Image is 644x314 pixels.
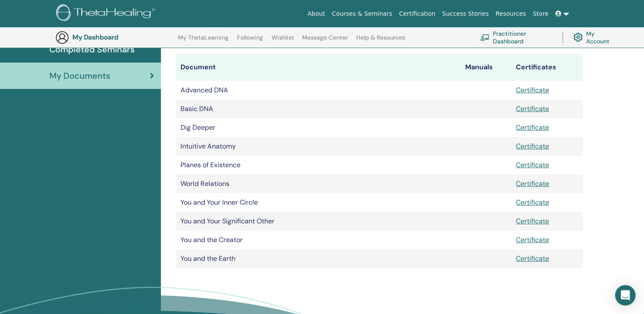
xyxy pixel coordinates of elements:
[516,235,549,244] a: Certificate
[176,193,461,212] td: You and Your Inner Circle
[176,54,461,81] th: Document
[480,34,489,41] img: chalkboard-teacher.svg
[56,4,158,23] img: logo.png
[176,100,461,118] td: Basic DNA
[530,6,552,22] a: Store
[615,285,635,305] div: Open Intercom Messenger
[516,142,549,151] a: Certificate
[512,54,583,81] th: Certificates
[395,6,438,22] a: Certification
[516,104,549,113] a: Certificate
[461,54,512,81] th: Manuals
[176,212,461,231] td: You and Your Significant Other
[516,160,549,169] a: Certificate
[49,69,110,82] span: My Documents
[176,81,461,100] td: Advanced DNA
[356,34,405,48] a: Help & Resources
[480,28,552,47] a: Practitioner Dashboard
[72,33,157,41] h3: My Dashboard
[516,254,549,263] a: Certificate
[302,34,348,48] a: Message Center
[176,156,461,174] td: Planes of Existence
[272,34,294,48] a: Wishlist
[176,249,461,268] td: You and the Earth
[329,6,396,22] a: Courses & Seminars
[178,34,229,48] a: My ThetaLearning
[516,179,549,188] a: Certificate
[176,174,461,193] td: World Relations
[176,231,461,249] td: You and the Creator
[516,198,549,207] a: Certificate
[55,31,69,44] img: generic-user-icon.jpg
[176,118,461,137] td: Dig Deeper
[237,34,263,48] a: Following
[304,6,328,22] a: About
[176,137,461,156] td: Intuitive Anatomy
[516,123,549,132] a: Certificate
[516,86,549,94] a: Certificate
[573,31,583,44] img: cog.svg
[516,217,549,226] a: Certificate
[573,28,616,47] a: My Account
[439,6,492,22] a: Success Stories
[49,43,135,56] span: Completed Seminars
[492,6,530,22] a: Resources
